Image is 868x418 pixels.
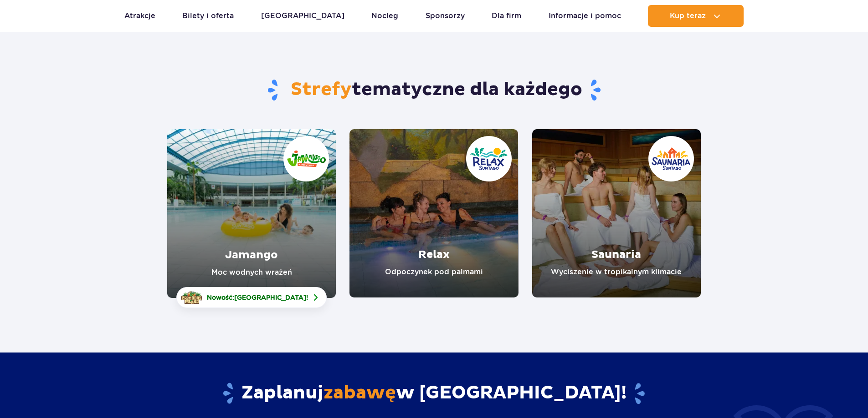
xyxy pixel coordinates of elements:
span: [GEOGRAPHIC_DATA] [234,294,306,301]
span: Kup teraz [670,12,706,20]
span: Strefy [291,78,352,101]
h1: tematyczne dla każdego [167,78,701,102]
a: Dla firm [492,5,521,27]
a: Jamango [167,129,336,298]
a: Sponsorzy [426,5,465,27]
a: Nowość:[GEOGRAPHIC_DATA]! [176,287,327,308]
span: Nowość: ! [207,293,308,302]
a: Relax [349,129,518,297]
a: Atrakcje [124,5,155,27]
a: Saunaria [532,129,701,297]
a: Nocleg [371,5,398,27]
a: Informacje i pomoc [549,5,621,27]
h2: Zaplanuj w [GEOGRAPHIC_DATA]! [167,382,701,405]
button: Kup teraz [648,5,744,27]
span: zabawę [324,382,396,404]
a: [GEOGRAPHIC_DATA] [261,5,344,27]
a: Bilety i oferta [182,5,234,27]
